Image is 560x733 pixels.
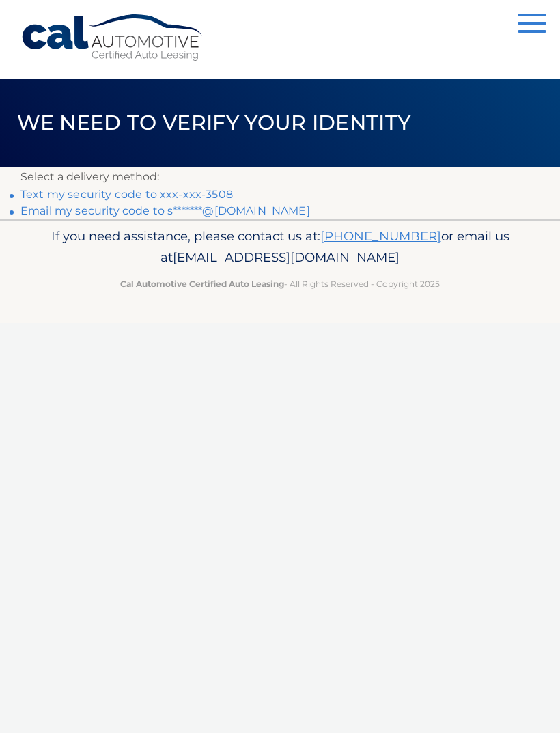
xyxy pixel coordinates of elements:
[120,279,284,289] strong: Cal Automotive Certified Auto Leasing
[20,277,540,291] p: - All Rights Reserved - Copyright 2025
[20,204,310,217] a: Email my security code to s*******@[DOMAIN_NAME]
[20,14,205,62] a: Cal Automotive
[20,167,540,186] p: Select a delivery method:
[320,228,441,244] a: [PHONE_NUMBER]
[20,225,540,269] p: If you need assistance, please contact us at: or email us at
[173,249,400,265] span: [EMAIL_ADDRESS][DOMAIN_NAME]
[17,110,411,135] span: We need to verify your identity
[20,188,233,201] a: Text my security code to xxx-xxx-3508
[518,14,546,36] button: Menu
